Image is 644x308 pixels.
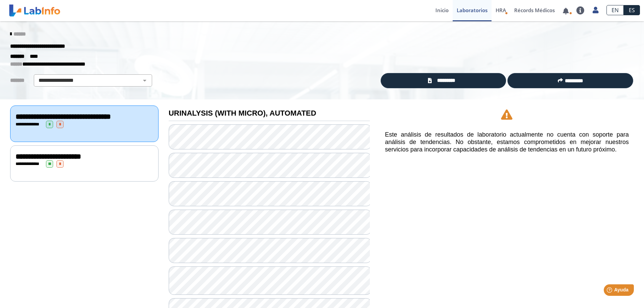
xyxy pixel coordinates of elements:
[385,131,629,153] h5: Este análisis de resultados de laboratorio actualmente no cuenta con soporte para análisis de ten...
[496,7,506,14] span: HRA
[606,5,624,15] a: EN
[169,109,316,117] b: URINALYSIS (WITH MICRO), AUTOMATED
[584,282,637,301] iframe: Help widget launcher
[624,5,640,15] a: ES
